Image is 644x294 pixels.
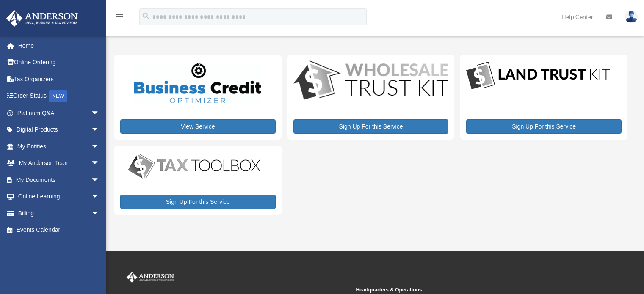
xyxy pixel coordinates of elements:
a: Sign Up For this Service [293,119,449,134]
span: arrow_drop_down [91,104,108,122]
a: Tax Organizers [6,71,112,88]
div: NEW [49,90,67,102]
a: My Entitiesarrow_drop_down [6,138,112,155]
span: arrow_drop_down [91,171,108,189]
span: arrow_drop_down [91,138,108,155]
img: User Pic [625,11,638,23]
a: Online Learningarrow_drop_down [6,188,112,205]
img: LandTrust_lgo-1.jpg [466,60,610,91]
a: Billingarrow_drop_down [6,205,112,222]
a: menu [114,15,124,22]
a: Order StatusNEW [6,88,112,105]
a: Online Ordering [6,54,112,71]
i: menu [114,12,124,22]
a: Platinum Q&Aarrow_drop_down [6,104,112,121]
a: View Service [120,119,276,134]
img: taxtoolbox_new-1.webp [120,151,268,181]
a: Home [6,37,112,54]
span: arrow_drop_down [91,155,108,172]
img: WS-Trust-Kit-lgo-1.jpg [293,60,449,102]
a: Events Calendar [6,222,112,239]
i: search [141,11,151,21]
a: Sign Up For this Service [120,195,276,209]
span: arrow_drop_down [91,121,108,139]
img: Anderson Advisors Platinum Portal [125,272,176,283]
a: My Documentsarrow_drop_down [6,171,112,188]
span: arrow_drop_down [91,205,108,222]
a: Sign Up For this Service [466,119,622,134]
a: My Anderson Teamarrow_drop_down [6,155,112,172]
img: Anderson Advisors Platinum Portal [4,10,80,27]
a: Digital Productsarrow_drop_down [6,121,108,138]
span: arrow_drop_down [91,188,108,206]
